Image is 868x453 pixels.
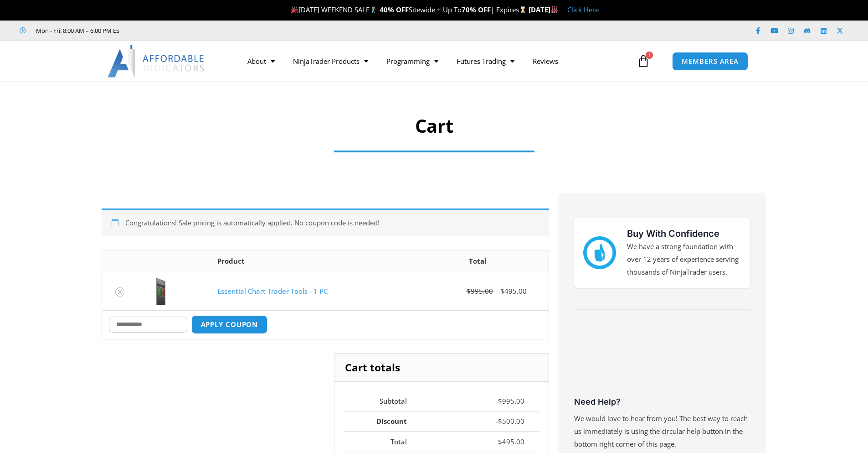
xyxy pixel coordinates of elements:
[467,286,493,296] bdi: 995.00
[289,5,528,14] span: [DATE] WEEKEND SALE Sitewide + Up To | Expires
[135,26,272,35] iframe: Customer reviews powered by Trustpilot
[529,5,558,14] strong: [DATE]
[370,6,377,13] img: 🏌️‍♂️
[623,48,663,74] a: 1
[344,391,422,411] th: Subtotal
[496,417,498,426] span: -
[34,25,123,36] span: Mon - Fri: 8:00 AM – 6:00 PM EST
[467,286,471,296] span: $
[238,51,284,72] a: About
[344,411,422,432] th: Discount
[574,326,750,394] iframe: Customer reviews powered by Trustpilot
[132,113,736,139] h1: Cart
[291,6,298,13] img: 🎉
[334,354,548,382] h2: Cart totals
[498,417,524,426] bdi: 500.00
[498,396,524,406] bdi: 995.00
[498,437,524,446] bdi: 495.00
[380,5,409,14] strong: 40% OFF
[500,286,504,296] span: $
[377,51,447,72] a: Programming
[574,396,750,407] h3: Need Help?
[583,236,616,269] img: mark thumbs good 43913 | Affordable Indicators – NinjaTrader
[462,5,491,14] strong: 70% OFF
[498,417,502,426] span: $
[447,51,524,72] a: Futures Trading
[682,58,739,65] span: MEMBERS AREA
[217,286,328,296] a: Essential Chart Trader Tools - 1 PC
[627,240,741,279] p: We have a strong foundation with over 12 years of experience serving thousands of NinjaTrader users.
[524,51,567,72] a: Reviews
[102,208,549,236] div: Congratulations! Sale pricing is automatically applied. No coupon code is needed!
[574,414,748,448] span: We would love to hear from you! The best way to reach us immediately is using the circular help b...
[115,287,124,297] a: Remove Essential Chart Trader Tools - 1 PC from cart
[498,437,502,446] span: $
[551,6,558,13] img: 🏭
[627,227,741,240] h3: Buy With Confidence
[498,396,502,406] span: $
[672,52,748,71] a: MEMBERS AREA
[145,278,177,305] img: Essential Chart Trader Tools | Affordable Indicators – NinjaTrader
[500,286,527,296] bdi: 495.00
[191,315,268,334] button: Apply coupon
[646,52,653,59] span: 1
[238,51,635,72] nav: Menu
[211,250,407,273] th: Product
[567,5,599,14] a: Click Here
[284,51,377,72] a: NinjaTrader Products
[407,250,549,273] th: Total
[344,431,422,452] th: Total
[519,6,526,13] img: ⌛
[108,45,205,78] img: LogoAI | Affordable Indicators – NinjaTrader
